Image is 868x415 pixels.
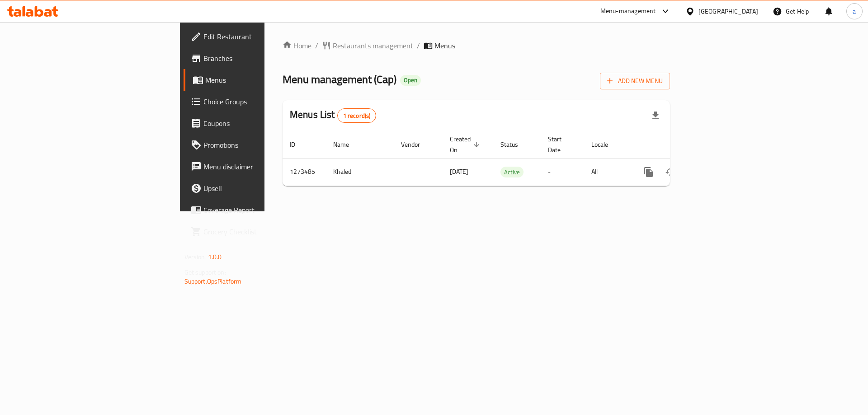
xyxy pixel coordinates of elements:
[184,177,325,199] a: Upsell
[853,6,856,16] span: a
[203,31,318,42] span: Edit Restaurant
[203,96,318,107] span: Choice Groups
[548,134,573,155] span: Start Date
[326,158,394,186] td: Khaled
[203,183,318,194] span: Upsell
[600,73,670,89] button: Add New Menu
[660,161,681,183] button: Change Status
[283,69,396,89] span: Menu management ( Cap )
[205,75,318,85] span: Menus
[584,158,631,186] td: All
[500,139,530,150] span: Status
[184,199,325,221] a: Coverage Report
[337,108,377,123] div: Total records count
[184,112,325,134] a: Coupons
[600,6,656,17] div: Menu-management
[203,161,318,172] span: Menu disclaimer
[184,266,226,278] span: Get support on:
[203,53,318,64] span: Branches
[638,161,660,183] button: more
[184,275,242,287] a: Support.OpsPlatform
[401,139,432,150] span: Vendor
[184,134,325,156] a: Promotions
[203,226,318,237] span: Grocery Checklist
[541,158,584,186] td: -
[400,75,421,86] div: Open
[400,76,421,84] span: Open
[283,40,670,51] nav: breadcrumb
[338,112,376,120] span: 1 record(s)
[607,75,663,87] span: Add New Menu
[322,40,413,51] a: Restaurants management
[283,131,732,186] table: enhanced table
[184,26,325,47] a: Edit Restaurant
[203,140,318,150] span: Promotions
[645,105,666,126] div: Export file
[184,47,325,69] a: Branches
[184,251,207,263] span: Version:
[203,118,318,129] span: Coupons
[631,131,732,159] th: Actions
[184,221,325,242] a: Grocery Checklist
[434,40,455,51] span: Menus
[184,69,325,91] a: Menus
[333,40,413,51] span: Restaurants management
[184,91,325,112] a: Choice Groups
[290,139,307,150] span: ID
[698,6,758,16] div: [GEOGRAPHIC_DATA]
[591,139,620,150] span: Locale
[417,40,420,51] li: /
[184,156,325,177] a: Menu disclaimer
[208,251,222,263] span: 1.0.0
[500,167,524,177] span: Active
[203,205,318,215] span: Coverage Report
[450,166,468,177] span: [DATE]
[290,108,376,123] h2: Menus List
[450,134,482,155] span: Created On
[333,139,361,150] span: Name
